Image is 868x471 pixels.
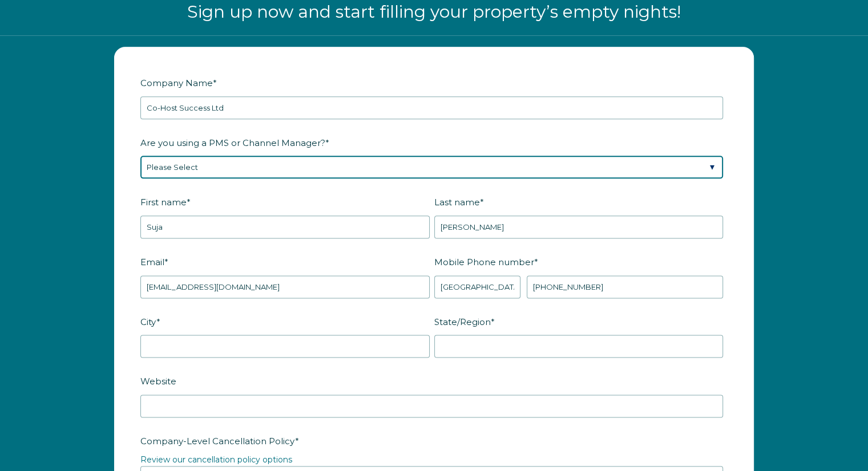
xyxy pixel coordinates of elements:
[187,1,681,22] span: Sign up now and start filling your property’s empty nights!
[140,74,213,92] span: Company Name
[140,253,164,271] span: Email
[434,193,480,211] span: Last name
[434,313,491,331] span: State/Region
[140,454,292,465] a: Review our cancellation policy options
[434,253,534,271] span: Mobile Phone number
[140,193,187,211] span: First name
[140,134,325,152] span: Are you using a PMS or Channel Manager?
[140,372,176,390] span: Website
[140,432,295,450] span: Company-Level Cancellation Policy
[140,313,156,331] span: City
